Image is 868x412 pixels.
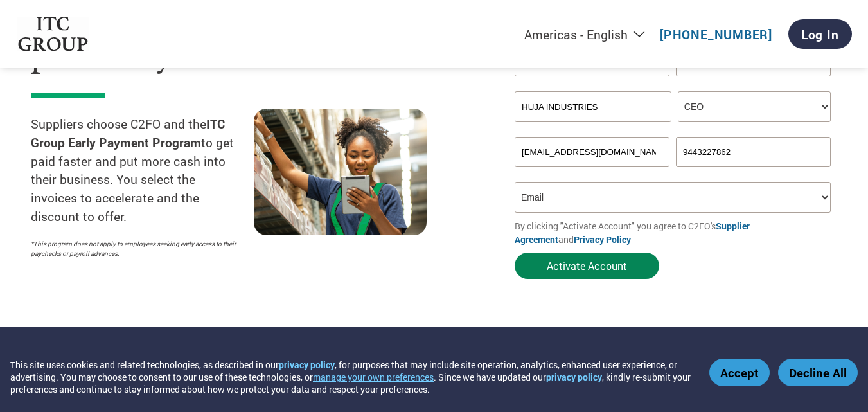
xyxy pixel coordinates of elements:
div: Inavlid Email Address [515,168,669,177]
input: Phone* [676,137,831,167]
select: Title/Role [678,91,831,122]
p: *This program does not apply to employees seeking early access to their paychecks or payroll adva... [31,239,241,258]
div: Invalid company name or company name is too long [515,123,831,132]
strong: ITC Group Early Payment Program [31,116,225,150]
button: manage your own preferences [313,371,434,383]
a: privacy policy [279,359,335,371]
div: Invalid first name or first name is too long [515,78,669,86]
p: By clicking "Activate Account" you agree to C2FO's and [515,219,837,246]
button: Accept [709,359,770,386]
img: ITC Group [17,17,90,52]
button: Activate Account [515,253,659,279]
a: Privacy Policy [574,233,631,246]
div: This site uses cookies and related technologies, as described in our , for purposes that may incl... [10,359,691,395]
p: Suppliers choose C2FO and the to get paid faster and put more cash into their business. You selec... [31,115,254,226]
input: Your company name* [515,91,671,122]
a: [PHONE_NUMBER] [660,26,772,42]
div: Inavlid Phone Number [676,168,831,177]
button: Decline All [778,359,858,386]
a: Log In [788,19,852,49]
a: Supplier Agreement [515,220,750,246]
img: supply chain worker [254,109,427,235]
a: privacy policy [546,371,602,383]
input: Invalid Email format [515,137,669,167]
div: Invalid last name or last name is too long [676,78,831,86]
